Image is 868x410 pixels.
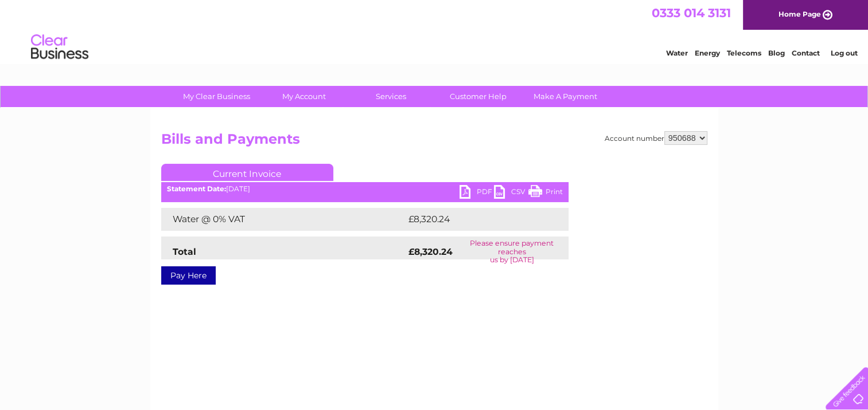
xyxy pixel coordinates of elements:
[431,86,526,107] a: Customer Help
[161,208,406,231] td: Water @ 0% VAT
[528,185,563,202] a: Print
[344,86,438,107] a: Services
[830,49,857,57] a: Log out
[727,49,761,57] a: Telecoms
[169,86,264,107] a: My Clear Business
[161,266,216,285] a: Pay Here
[768,49,785,57] a: Blog
[256,86,351,107] a: My Account
[494,185,528,202] a: CSV
[652,6,731,20] a: 0333 014 3131
[666,49,688,57] a: Water
[161,164,333,181] a: Current Invoice
[518,86,613,107] a: Make A Payment
[695,49,720,57] a: Energy
[792,49,820,57] a: Contact
[456,236,569,267] td: Please ensure payment reaches us by [DATE]
[161,131,707,153] h2: Bills and Payments
[406,208,551,231] td: £8,320.24
[173,246,196,257] strong: Total
[460,185,494,202] a: PDF
[408,246,453,257] strong: £8,320.24
[167,184,226,193] b: Statement Date:
[164,6,706,56] div: Clear Business is a trading name of Verastar Limited (registered in [GEOGRAPHIC_DATA] No. 3667643...
[30,30,89,65] img: logo.png
[161,185,569,193] div: [DATE]
[605,131,707,145] div: Account number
